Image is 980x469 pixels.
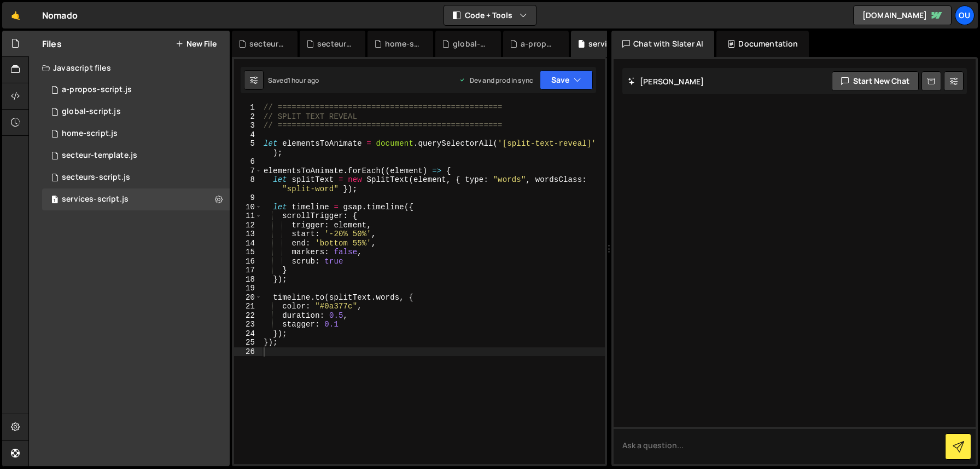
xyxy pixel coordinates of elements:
[234,221,262,230] div: 12
[42,38,62,50] h2: Files
[234,203,262,212] div: 10
[42,79,230,101] div: 17118/48365.js
[249,38,284,49] div: secteurs-script.js
[234,275,262,284] div: 18
[385,38,420,49] div: home-script.js
[62,195,129,204] div: services-script.js
[62,85,132,95] div: a-propos-script.js
[611,31,714,57] div: Chat with Slater AI
[234,167,262,176] div: 7
[62,173,130,182] div: secteurs-script.js
[955,5,975,25] a: Ou
[459,76,533,85] div: Dev and prod in sync
[234,320,262,329] div: 23
[317,38,352,49] div: secteur-template.js
[42,188,230,210] div: 17118/48111.js
[234,338,262,347] div: 25
[234,139,262,157] div: 5
[234,248,262,257] div: 15
[853,5,952,25] a: [DOMAIN_NAME]
[716,31,809,57] div: Documentation
[268,76,319,85] div: Saved
[234,112,262,122] div: 2
[540,70,593,90] button: Save
[234,347,262,357] div: 26
[628,76,704,87] h2: [PERSON_NAME]
[453,38,488,49] div: global-script.js
[42,9,78,22] div: Nomado
[42,123,230,145] div: 17118/48013.js
[288,76,319,85] div: 1 hour ago
[234,193,262,203] div: 9
[234,175,262,193] div: 8
[234,284,262,293] div: 19
[234,239,262,248] div: 14
[234,302,262,311] div: 21
[2,2,29,28] a: 🤙
[234,157,262,167] div: 6
[62,107,121,117] div: global-script.js
[62,129,118,139] div: home-script.js
[234,329,262,339] div: 24
[521,38,556,49] div: a-propos-script.js
[42,145,230,167] div: 17118/47993.js
[42,101,230,123] div: 17118/47216.js
[234,266,262,275] div: 17
[234,293,262,302] div: 20
[832,71,919,91] button: Start new chat
[62,151,137,161] div: secteur-template.js
[29,57,230,79] div: Javascript files
[234,257,262,266] div: 16
[51,196,58,205] span: 1
[444,5,536,25] button: Code + Tools
[234,130,262,140] div: 4
[234,230,262,239] div: 13
[588,38,623,49] div: services-script.js
[234,211,262,221] div: 11
[234,311,262,321] div: 22
[234,103,262,112] div: 1
[234,121,262,130] div: 3
[42,167,230,188] div: 17118/47897.js
[176,39,217,48] button: New File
